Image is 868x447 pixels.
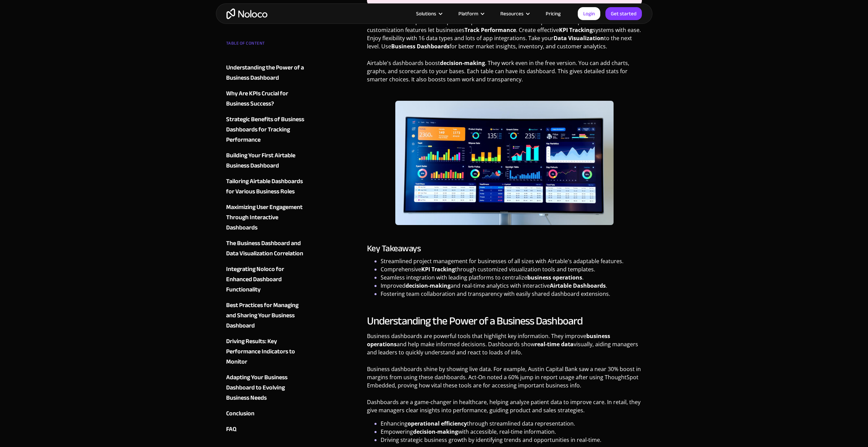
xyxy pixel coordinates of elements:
div: Conclusion [226,409,254,419]
a: Tailoring Airtable Dashboards for Various Business Roles [226,176,309,197]
strong: Business Dashboards [391,43,450,50]
div: Resources [492,9,537,18]
div: Platform [458,9,478,18]
a: home [226,9,267,19]
p: Business dashboards are powerful tools that highlight key information. They improve and help make... [367,332,642,362]
div: Solutions [408,9,450,18]
p: Discover how can transform your business. This Cloud-Based Project Management Tool suits all busi... [367,10,642,55]
strong: Track Performance [465,26,516,34]
a: Adapting Your Business Dashboard to Evolving Business Needs [226,372,309,403]
li: Streamlined project management for businesses of all sizes with Airtable's adaptable features. [381,257,642,265]
a: The Business Dashboard and Data Visualization Correlation [226,238,309,259]
strong: KPI Tracking [559,26,593,34]
div: Resources [500,9,524,18]
a: Why Are KPIs Crucial for Business Success? [226,89,309,109]
strong: operational efficiency [408,420,467,427]
strong: real-time data [535,340,574,348]
a: Login [578,7,600,20]
strong: business operations [367,332,610,348]
p: Business dashboards shine by showing live data. For example, Austin Capital Bank saw a near 30% b... [367,365,642,395]
div: Solutions [416,9,436,18]
li: Driving strategic business growth by identifying trends and opportunities in real-time. [381,436,642,444]
a: Integrating Noloco for Enhanced Dashboard Functionality [226,264,309,295]
li: Empowering with accessible, real-time information. [381,428,642,436]
li: Seamless integration with leading platforms to centralize . [381,273,642,282]
a: Get started [605,7,642,20]
strong: Data Visualization [554,34,604,42]
li: Fostering team collaboration and transparency with easily shared dashboard extensions. [381,290,642,298]
p: Airtable's dashboards boost . They work even in the free version. You can add charts, graphs, and... [367,59,642,89]
div: FAQ [226,424,236,434]
li: Improved and real-time analytics with interactive . [381,282,642,290]
a: Strategic Benefits of Business Dashboards for Tracking Performance [226,114,309,145]
li: Enhancing through streamlined data representation. [381,419,642,428]
h2: Understanding the Power of a Business Dashboard [367,314,642,328]
a: Best Practices for Managing and Sharing Your Business Dashboard [226,300,309,331]
a: Driving Results: Key Performance Indicators to Monitor [226,336,309,367]
strong: decision-making [406,282,451,289]
strong: KPI Tracking [421,266,455,273]
strong: decision-making [440,59,485,67]
strong: Airtable Dashboards [550,282,606,289]
a: Maximizing User Engagement Through Interactive Dashboards [226,202,309,233]
div: TABLE OF CONTENT [226,38,309,52]
div: Platform [450,9,492,18]
a: FAQ [226,424,309,434]
a: Building Your First Airtable Business Dashboard [226,150,309,171]
a: Pricing [537,9,569,18]
strong: decision-making [413,428,458,435]
h3: Key Takeaways [367,243,642,254]
a: Understanding the Power of a Business Dashboard [226,63,309,83]
li: Comprehensive through customized visualization tools and templates. [381,265,642,273]
img: Business Dashboard [395,101,614,225]
p: Dashboards are a game-changer in healthcare, helping analyze patient data to improve care. In ret... [367,398,642,419]
strong: business operations [527,274,582,281]
a: Conclusion [226,409,309,419]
